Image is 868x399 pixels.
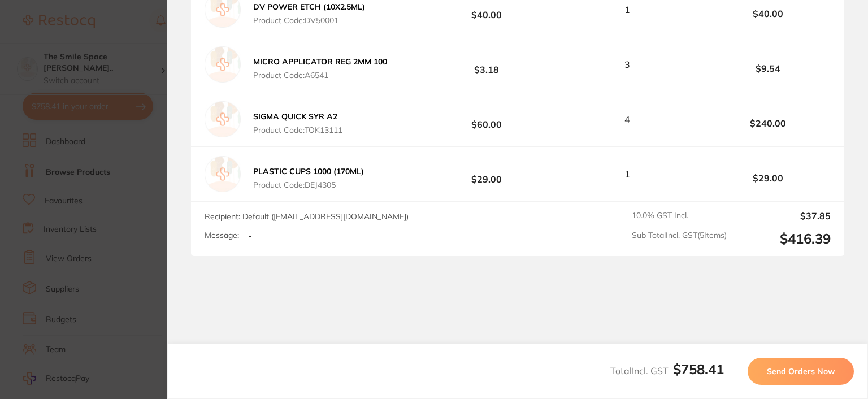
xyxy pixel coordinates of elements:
[624,59,630,70] span: 3
[705,8,831,19] b: $40.00
[248,231,252,241] p: -
[424,109,549,130] b: $60.00
[250,111,346,135] button: SIGMA QUICK SYR A2 Product Code:TOK13111
[205,46,241,83] img: empty.jpg
[253,125,342,135] span: Product Code: TOK13111
[610,365,724,376] span: Total Incl. GST
[624,5,630,15] span: 1
[253,16,365,25] span: Product Code: DV50001
[736,211,831,221] output: $37.85
[205,156,241,192] img: empty.jpg
[253,2,365,12] b: DV POWER ETCH (10X2.5ML)
[253,57,387,67] b: MICRO APPLICATOR REG 2MM 100
[253,111,337,122] b: SIGMA QUICK SYR A2
[424,164,549,185] b: $29.00
[767,366,835,376] span: Send Orders Now
[736,231,831,247] output: $416.39
[253,71,387,80] span: Product Code: A6541
[250,166,367,190] button: PLASTIC CUPS 1000 (170ML) Product Code:DEJ4305
[253,180,364,189] span: Product Code: DEJ4305
[705,118,831,128] b: $240.00
[705,63,831,73] b: $9.54
[250,2,368,25] button: DV POWER ETCH (10X2.5ML) Product Code:DV50001
[205,231,239,240] label: Message:
[705,173,831,183] b: $29.00
[624,114,630,124] span: 4
[673,361,724,378] b: $758.41
[748,358,854,385] button: Send Orders Now
[632,211,727,221] span: 10.0 % GST Incl.
[205,101,241,137] img: empty.jpg
[205,211,409,222] span: Recipient: Default ( [EMAIL_ADDRESS][DOMAIN_NAME] )
[624,169,630,179] span: 1
[250,57,390,80] button: MICRO APPLICATOR REG 2MM 100 Product Code:A6541
[253,166,364,176] b: PLASTIC CUPS 1000 (170ML)
[632,231,727,247] span: Sub Total Incl. GST ( 5 Items)
[424,54,549,75] b: $3.18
